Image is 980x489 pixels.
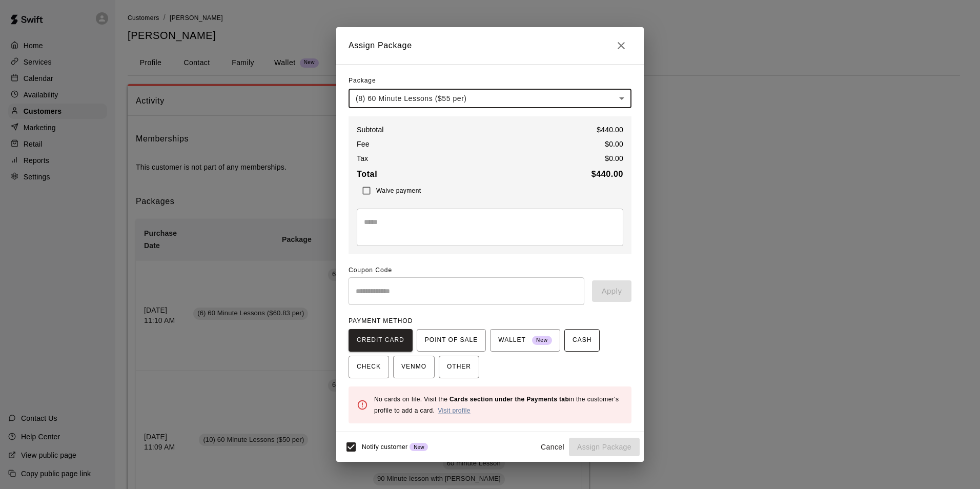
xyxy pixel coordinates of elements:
[401,359,426,375] span: VENMO
[611,35,631,56] button: Close
[605,139,623,149] p: $ 0.00
[573,332,591,349] span: CASH
[393,356,435,378] button: VENMO
[498,332,552,349] span: WALLET
[605,153,623,164] p: $ 0.00
[349,329,413,352] button: CREDIT CARD
[490,329,560,352] button: WALLET New
[410,444,428,450] span: New
[357,170,377,178] b: Total
[447,359,471,375] span: OTHER
[376,187,421,194] span: Waive payment
[357,359,381,375] span: CHECK
[349,317,413,324] span: PAYMENT METHOD
[357,153,368,164] p: Tax
[438,407,471,414] a: Visit profile
[417,329,486,352] button: POINT OF SALE
[336,27,644,64] h2: Assign Package
[536,438,569,457] button: Cancel
[597,125,623,135] p: $ 440.00
[349,262,631,279] span: Coupon Code
[349,356,389,378] button: CHECK
[362,443,407,451] span: Notify customer
[564,329,600,352] button: CASH
[439,356,479,378] button: OTHER
[357,125,384,135] p: Subtotal
[450,396,569,403] b: Cards section under the Payments tab
[349,73,376,89] span: Package
[357,139,370,149] p: Fee
[357,332,404,349] span: CREDIT CARD
[425,332,478,349] span: POINT OF SALE
[532,334,552,348] span: New
[374,396,619,414] span: No cards on file. Visit the in the customer's profile to add a card.
[591,170,623,178] b: $ 440.00
[349,89,631,108] div: (8) 60 Minute Lessons ($55 per)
